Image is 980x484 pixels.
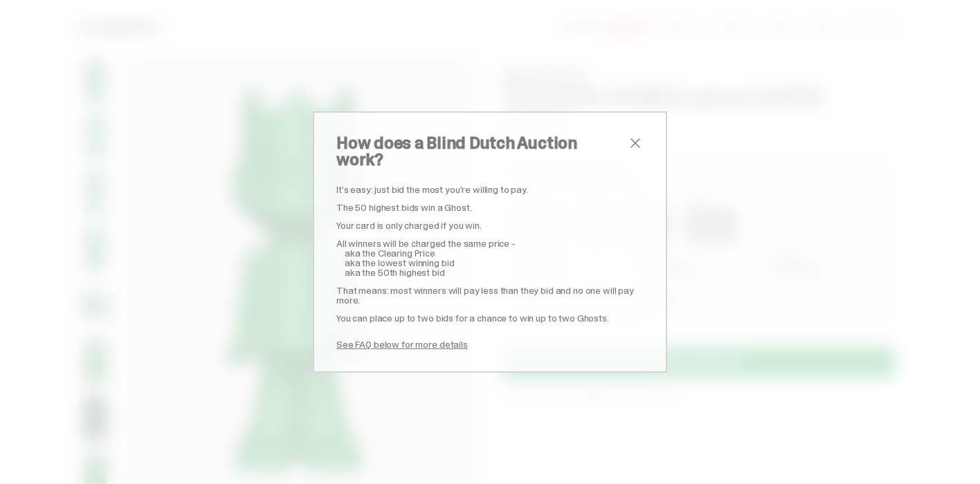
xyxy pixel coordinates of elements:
p: You can place up to two bids for a chance to win up to two Ghosts. [336,313,644,323]
p: That means: most winners will pay less than they bid and no one will pay more. [336,286,644,305]
span: aka the 50th highest bid [345,266,445,279]
span: aka the Clearing Price [345,247,435,259]
p: The 50 highest bids win a Ghost. [336,203,644,212]
button: close [627,135,644,151]
h2: How does a Blind Dutch Auction work? [336,135,627,168]
p: All winners will be charged the same price - [336,239,644,248]
a: See FAQ below for more details [336,338,468,351]
p: Your card is only charged if you win. [336,221,644,230]
p: It’s easy: just bid the most you’re willing to pay. [336,185,644,194]
span: aka the lowest winning bid [345,257,454,269]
